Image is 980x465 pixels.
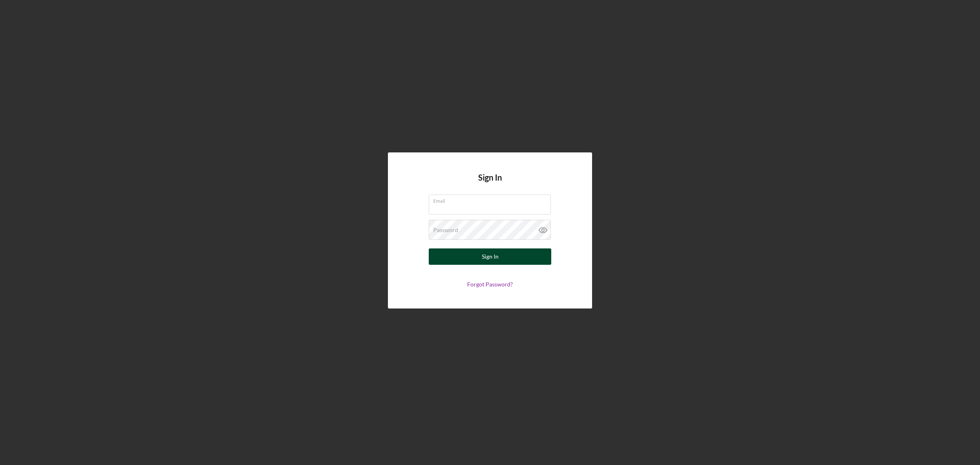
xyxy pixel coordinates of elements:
[433,195,551,204] label: Email
[433,227,458,233] label: Password
[467,281,513,288] a: Forgot Password?
[482,248,499,265] div: Sign In
[429,248,551,265] button: Sign In
[478,173,502,194] h4: Sign In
